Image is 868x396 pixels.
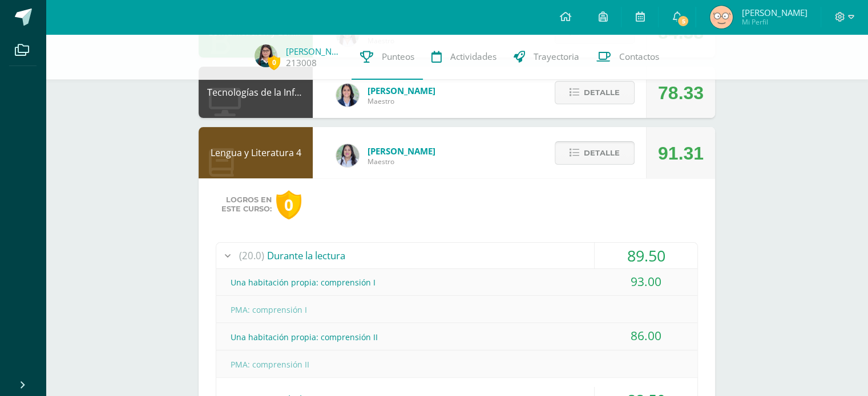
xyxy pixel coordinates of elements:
a: 213008 [286,57,317,69]
img: df6a3bad71d85cf97c4a6d1acf904499.png [336,144,359,167]
label: Tamaño de fuente [5,69,70,79]
span: Maestro [368,96,435,106]
span: Punteos [382,51,414,63]
span: 5 [677,15,689,27]
a: Back to Top [17,15,62,25]
div: Outline [5,5,167,15]
span: [PERSON_NAME] [368,85,435,96]
div: Durante la lectura [216,243,697,268]
span: [PERSON_NAME] [368,145,435,157]
button: Detalle [555,141,635,165]
div: Tecnologías de la Información y la Comunicación 4 [199,67,313,118]
span: Mi Perfil [741,17,807,27]
div: PMA: comprensión I [216,297,697,322]
div: PMA: comprensión II [216,352,697,377]
div: 86.00 [595,323,697,349]
a: Trayectoria [505,34,588,80]
a: Contactos [588,34,668,80]
div: Una habitación propia: comprensión II [216,324,697,350]
span: Detalle [584,142,620,164]
span: Actividades [450,51,496,63]
span: Trayectoria [534,51,579,63]
img: ec776638e2b37e158411211b4036a738.png [710,6,733,28]
span: 0 [268,55,280,70]
div: Una habitación propia: comprensión I [216,270,697,295]
span: Logros en este curso: [221,195,272,214]
div: 91.31 [658,128,704,179]
span: (20.0) [239,243,264,268]
span: Maestro [368,157,435,166]
div: 0 [276,190,301,219]
div: 93.00 [595,269,697,295]
a: Actividades [423,34,505,80]
span: Contactos [619,51,659,63]
span: Detalle [584,82,620,103]
h3: Estilo [5,36,167,48]
div: 78.33 [658,67,704,119]
div: Lengua y Literatura 4 [199,127,313,178]
button: Detalle [555,81,635,104]
a: Punteos [352,34,423,80]
img: 7489ccb779e23ff9f2c3e89c21f82ed0.png [336,84,359,107]
span: [PERSON_NAME] [741,7,807,18]
img: d767a28e0159f41e94eb54805d237cff.png [255,44,277,67]
div: 89.50 [595,243,697,268]
a: [PERSON_NAME] de [286,46,343,57]
span: 16 px [14,79,32,89]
